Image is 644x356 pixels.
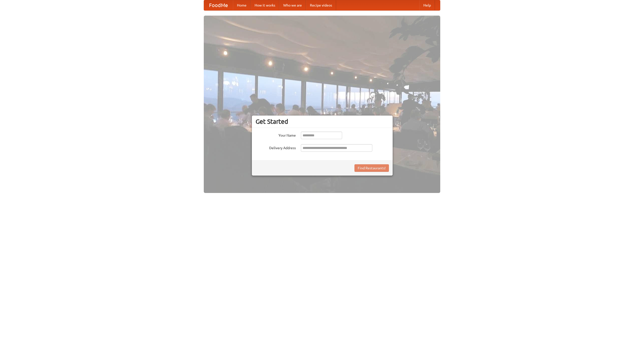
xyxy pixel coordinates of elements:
button: Find Restaurants! [354,164,389,172]
a: Recipe videos [306,0,336,10]
label: Delivery Address [256,144,296,150]
a: Help [419,0,435,10]
a: FoodMe [204,0,233,10]
a: How it works [251,0,279,10]
label: Your Name [256,132,296,138]
a: Who we are [279,0,306,10]
a: Home [233,0,251,10]
h3: Get Started [256,118,389,125]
